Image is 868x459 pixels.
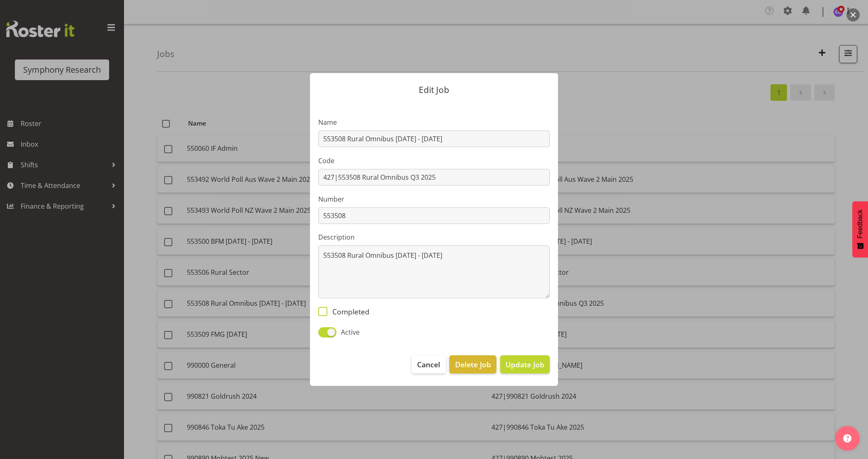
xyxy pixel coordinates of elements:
span: Update Job [506,359,544,370]
button: Delete Job [449,355,496,373]
label: Number [318,194,550,204]
input: Job Code [318,169,550,186]
span: Completed [327,307,370,316]
label: Description [318,232,550,242]
label: Name [318,117,550,127]
button: Feedback - Show survey [852,201,868,257]
span: Cancel [417,359,440,370]
label: Code [318,156,550,166]
img: help-xxl-2.png [843,434,851,442]
p: Edit Job [318,86,550,94]
span: Feedback [856,209,864,238]
button: Cancel [412,355,446,373]
input: Job Name [318,131,550,147]
span: Delete Job [455,359,491,370]
button: Update Job [500,355,550,373]
span: Active [336,327,360,337]
input: Job Number [318,207,550,224]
